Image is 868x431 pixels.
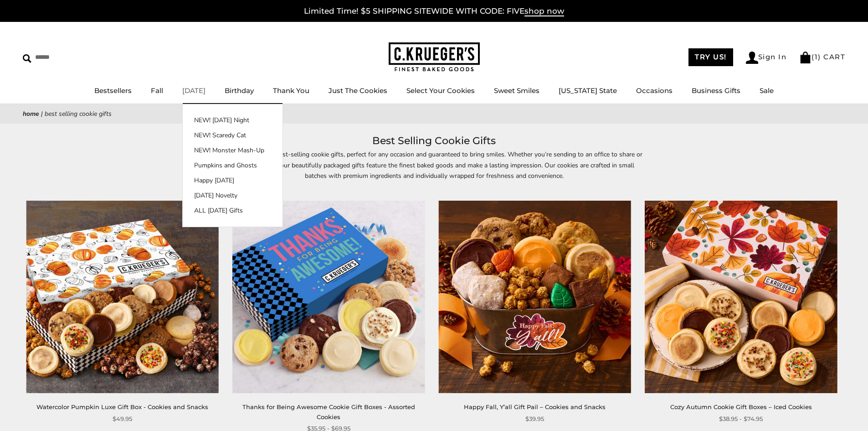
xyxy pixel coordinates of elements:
a: Home [23,109,39,118]
nav: breadcrumbs [23,109,845,119]
img: C.KRUEGER'S [389,42,480,72]
a: NEW! Scaredy Cat [183,130,282,140]
span: shop now [524,6,564,16]
span: $39.95 [525,414,544,424]
a: Fall [151,86,163,95]
span: 1 [815,52,818,61]
h1: Best Selling Cookie Gifts [36,133,832,149]
a: [US_STATE] State [559,86,617,95]
a: NEW! Monster Mash-Up [183,145,282,155]
a: (1) CART [799,52,845,61]
a: Sweet Smiles [494,86,539,95]
p: Choose from our best-selling cookie gifts, perfect for any occasion and guaranteed to bring smile... [225,149,644,191]
a: Thanks for Being Awesome Cookie Gift Boxes - Assorted Cookies [242,403,415,420]
a: NEW! [DATE] Night [183,115,282,125]
img: Watercolor Pumpkin Luxe Gift Box - Cookies and Snacks [26,201,219,393]
span: $38.95 - $74.95 [719,414,763,424]
span: | [41,109,43,118]
a: Cozy Autumn Cookie Gift Boxes – Iced Cookies [670,403,812,410]
input: Search [23,50,131,64]
img: Account [746,52,758,64]
a: Sale [760,86,774,95]
img: Cozy Autumn Cookie Gift Boxes – Iced Cookies [645,201,837,393]
a: TRY US! [688,48,733,66]
img: Search [23,54,31,63]
a: Pumpkins and Ghosts [183,161,282,170]
a: [DATE] [182,86,205,95]
a: Select Your Cookies [406,86,475,95]
img: Bag [799,52,812,63]
a: Happy Fall, Y’all Gift Pail – Cookies and Snacks [464,403,606,410]
a: Sign In [746,52,787,64]
a: Business Gifts [692,86,740,95]
a: Birthday [225,86,254,95]
span: $49.95 [113,414,132,424]
a: [DATE] Novelty [183,191,282,200]
a: Occasions [636,86,673,95]
img: Thanks for Being Awesome Cookie Gift Boxes - Assorted Cookies [232,201,425,393]
img: Happy Fall, Y’all Gift Pail – Cookies and Snacks [439,201,631,393]
a: Bestsellers [94,86,132,95]
a: Thank You [273,86,309,95]
a: Limited Time! $5 SHIPPING SITEWIDE WITH CODE: FIVEshop now [304,6,564,16]
a: Happy [DATE] [183,176,282,185]
a: Just The Cookies [329,86,387,95]
span: Best Selling Cookie Gifts [45,109,112,118]
a: ALL [DATE] Gifts [183,206,282,215]
a: Watercolor Pumpkin Luxe Gift Box - Cookies and Snacks [36,403,208,410]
